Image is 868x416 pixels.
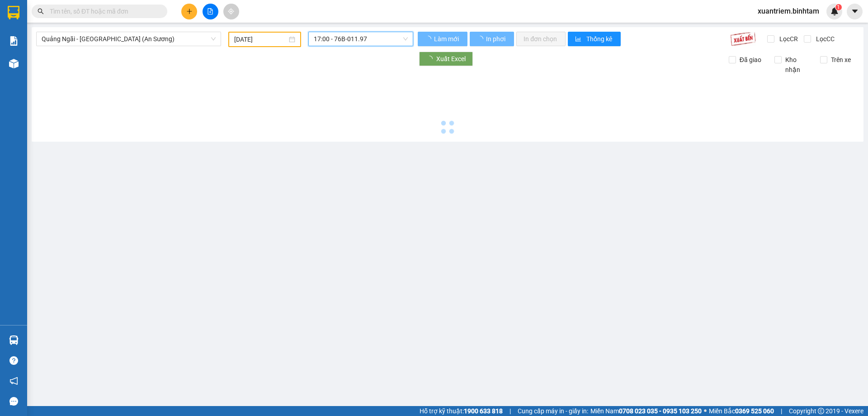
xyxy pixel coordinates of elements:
[42,32,216,46] span: Quảng Ngãi - Sài Gòn (An Sương)
[735,407,774,415] strong: 0369 525 060
[827,55,854,65] span: Trên xe
[709,406,774,416] span: Miền Bắc
[837,4,840,10] span: 1
[234,34,287,44] input: 09/08/2025
[782,55,813,75] span: Kho nhận
[418,32,467,46] button: Làm mới
[50,6,156,16] input: Tìm tên, số ĐT hoặc mã đơn
[434,34,460,44] span: Làm mới
[847,4,863,19] button: caret-down
[575,36,583,43] span: bar-chart
[228,8,234,14] span: aim
[425,36,433,42] span: loading
[812,34,836,44] span: Lọc CC
[419,52,473,66] button: Xuất Excel
[436,54,466,64] span: Xuất Excel
[9,59,19,68] img: warehouse-icon
[730,32,756,46] img: 9k=
[568,32,621,46] button: bar-chartThống kê
[818,408,824,414] span: copyright
[186,8,193,14] span: plus
[9,335,19,345] img: warehouse-icon
[586,34,613,44] span: Thống kê
[9,377,18,385] span: notification
[38,8,44,14] span: search
[9,397,18,406] span: message
[590,406,702,416] span: Miền Nam
[181,4,197,19] button: plus
[509,406,511,416] span: |
[477,36,485,42] span: loading
[420,406,503,416] span: Hỗ trợ kỹ thuật:
[704,409,707,413] span: ⚪️
[830,7,839,15] img: icon-new-feature
[314,32,408,46] span: 17:00 - 76B-011.97
[781,406,782,416] span: |
[464,407,503,415] strong: 1900 633 818
[223,4,239,19] button: aim
[518,406,588,416] span: Cung cấp máy in - giấy in:
[9,36,19,46] img: solution-icon
[835,4,842,10] sup: 1
[8,6,19,19] img: logo-vxr
[851,7,859,15] span: caret-down
[619,407,702,415] strong: 0708 023 035 - 0935 103 250
[750,5,826,17] span: xuantriem.binhtam
[207,8,213,14] span: file-add
[486,34,507,44] span: In phơi
[776,34,799,44] span: Lọc CR
[736,55,765,65] span: Đã giao
[470,32,514,46] button: In phơi
[9,356,18,365] span: question-circle
[426,56,436,62] span: loading
[516,32,566,46] button: In đơn chọn
[203,4,218,19] button: file-add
